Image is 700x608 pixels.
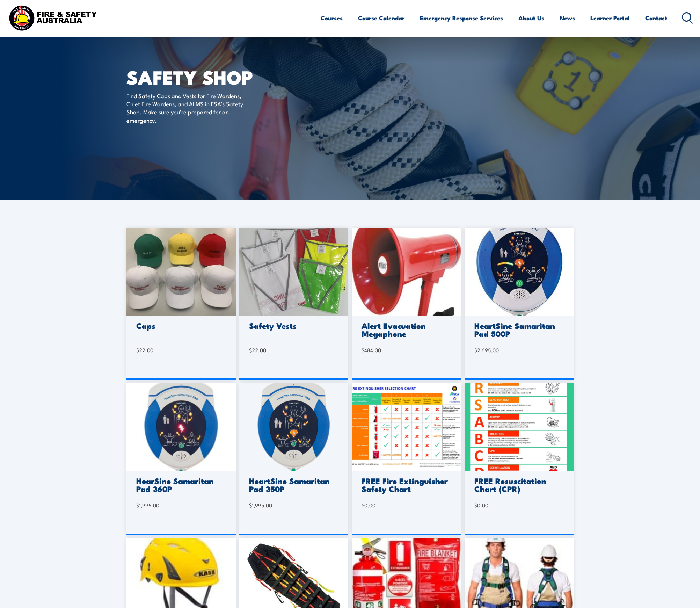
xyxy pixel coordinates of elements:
[126,383,236,471] img: 360.jpg
[474,321,562,338] h3: HeartSine Samaritan Pad 500P
[465,383,574,471] img: FREE Resuscitation Chart – What are the 7 steps to CPR Chart / Sign / Poster
[362,321,449,338] h3: Alert Evacuation Megaphone
[362,477,449,493] h3: FREE Fire Extinguisher Safety Chart
[239,383,349,471] img: 350.png
[474,477,562,493] h3: FREE Resuscitation Chart (CPR)
[352,383,461,471] img: Fire-Extinguisher-Chart.png
[465,228,574,316] img: 500.jpg
[321,9,343,27] a: Courses
[362,501,375,509] bdi: 0.00
[136,321,224,330] h3: Caps
[474,501,488,509] bdi: 0.00
[126,228,236,316] img: caps-scaled-1.jpg
[136,501,139,509] span: $
[249,501,252,509] span: $
[249,346,266,354] bdi: 22.00
[249,321,337,330] h3: Safety Vests
[249,477,337,493] h3: HeartSine Samaritan Pad 350P
[126,68,299,85] h1: SAFETY SHOP
[352,228,461,316] img: megaphone-1.jpg
[136,477,224,493] h3: HearSine Samaritan Pad 360P
[126,92,254,124] p: Find Safety Caps and Vests for Fire Wardens, Chief Fire Wardens, and AIIMS in FSA’s Safety Shop. ...
[249,501,272,509] bdi: 1,995.00
[474,346,477,354] span: $
[518,9,544,27] a: About Us
[136,346,153,354] bdi: 22.00
[249,346,252,354] span: $
[136,346,139,354] span: $
[560,9,575,27] a: News
[420,9,503,27] a: Emergency Response Services
[136,501,159,509] bdi: 1,995.00
[362,346,364,354] span: $
[474,501,477,509] span: $
[358,9,404,27] a: Course Calendar
[590,9,630,27] a: Learner Portal
[362,346,381,354] bdi: 484.00
[362,501,364,509] span: $
[645,9,667,27] a: Contact
[474,346,499,354] bdi: 2,695.00
[239,228,349,316] img: 20230220_093531-scaled-1.jpg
